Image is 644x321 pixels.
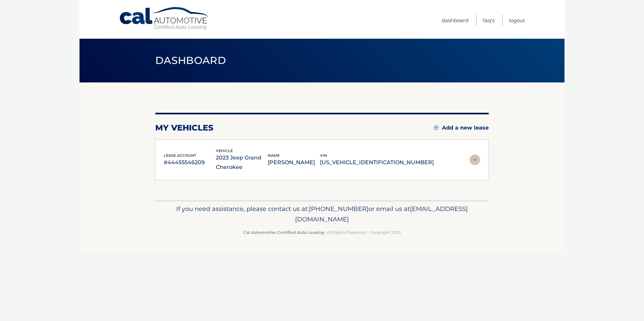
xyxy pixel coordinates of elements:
a: Logout [509,15,525,26]
a: Cal Automotive [119,7,210,31]
span: name [268,153,280,158]
p: 2023 Jeep Grand Cherokee [216,153,268,172]
h2: my vehicles [155,123,214,133]
span: lease account [164,153,196,158]
strong: Cal Automotive Certified Auto Leasing [243,230,324,235]
a: FAQ's [483,15,494,26]
p: [US_VEHICLE_IDENTIFICATION_NUMBER] [320,158,434,167]
img: accordion-rest.svg [470,154,480,165]
span: [PHONE_NUMBER] [309,205,368,213]
p: [PERSON_NAME] [268,158,320,167]
span: vin [320,153,327,158]
span: Dashboard [155,54,226,67]
p: - All Rights Reserved - Copyright 2025 [160,229,484,236]
img: add.svg [434,125,439,130]
a: Dashboard [442,15,469,26]
p: #44455546209 [164,158,216,167]
span: vehicle [216,148,233,153]
a: Add a new lease [434,124,489,131]
p: If you need assistance, please contact us at: or email us at [160,204,484,225]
